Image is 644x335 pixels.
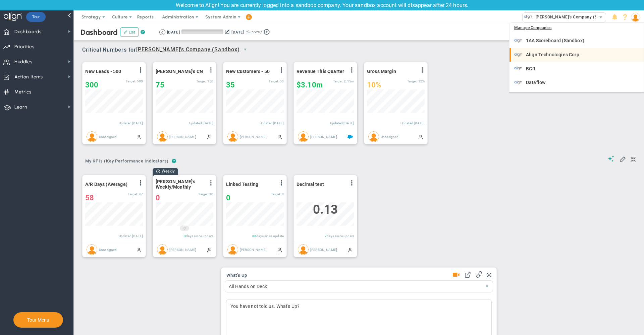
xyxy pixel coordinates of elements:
[297,81,323,89] span: $3,104,898
[240,135,267,138] span: [PERSON_NAME]
[159,29,165,35] button: Go to previous period
[269,79,279,83] span: Target:
[327,234,354,238] span: days since update
[156,194,160,202] span: 0
[619,155,626,162] span: Edit My KPIs
[239,44,251,55] span: select
[227,244,238,255] img: Alex Abramson
[87,131,97,142] img: Unassigned
[514,78,523,87] img: 31296.Company.photo
[282,192,284,196] span: 8
[526,38,584,43] span: 1AA Scoreboard (Sandbox)
[162,14,194,19] span: Administration
[167,29,180,35] div: [DATE]
[120,27,139,37] button: Edit
[298,131,309,142] img: Tom Johnson
[330,121,354,125] span: Updated [DATE]
[134,10,157,24] span: Reports
[80,28,118,37] span: Dashboard
[631,13,640,22] img: 48978.Person.photo
[418,134,423,139] span: Manually Updated
[344,79,354,83] span: 2,154,350
[514,64,523,73] img: 30892.Company.photo
[198,192,208,196] span: Target:
[608,155,614,162] span: Suggestions (AI Feature)
[526,52,581,57] span: Align Technologies Corp.
[620,10,630,24] li: Help & Frequently Asked Questions (FAQ)
[82,156,172,166] span: My KPIs (Key Performance Indicators)
[271,192,281,196] span: Target:
[82,14,101,19] span: Strategy
[14,70,43,84] span: Action Items
[207,79,213,83] span: 150
[400,121,425,125] span: Updated [DATE]
[209,192,213,196] span: 10
[85,69,121,74] span: New Leads - 500
[231,29,244,35] div: [DATE]
[207,134,212,139] span: Manually Updated
[136,247,142,252] span: Manually Updated
[526,80,545,85] span: Dataflow
[112,14,128,19] span: Culture
[333,79,343,83] span: Target:
[139,192,143,196] span: 47
[226,69,270,74] span: New Customers - 50
[157,131,168,142] img: Katie Williams
[227,131,238,142] img: Miguel Cabrera
[157,244,168,255] img: Alex Abramson
[225,281,481,292] span: All Hands on Deck
[509,22,644,34] div: Manage Companies
[99,135,117,138] span: Unassigned
[381,135,399,138] span: Unassigned
[277,134,282,139] span: Manually Updated
[14,40,35,54] span: Priorities
[347,247,353,252] span: Manually Updated
[119,234,143,238] span: Updated [DATE]
[85,194,94,202] span: 58
[99,248,117,251] span: Unassigned
[367,69,396,74] span: Gross Margin
[85,182,127,187] span: A/R Days (Average)
[368,131,379,142] img: Unassigned
[14,55,33,69] span: Huddles
[126,79,136,83] span: Target:
[246,29,262,35] span: (Current)
[226,273,247,278] button: What's Up
[313,202,338,217] span: 0.13
[181,29,223,34] div: Period Progress: 0% Day 0 of 91 with 91 remaining.
[128,192,138,196] span: Target:
[325,234,327,238] span: 7
[310,248,337,251] span: [PERSON_NAME]
[347,134,353,139] span: Salesforce Enabled<br ></span>Sandbox: Quarterly Revenue
[407,79,417,83] span: Target:
[82,44,253,56] span: Critical Numbers for
[14,100,27,114] span: Learn
[240,248,267,251] span: [PERSON_NAME]
[156,179,204,190] span: [PERSON_NAME]'s Weekly/Monthly
[137,79,143,83] span: 500
[136,134,142,139] span: Manually Updated
[184,234,186,238] span: 3
[514,37,523,45] img: 33626.Company.photo
[280,79,284,83] span: 50
[297,182,324,187] span: Decimal test
[169,248,196,251] span: [PERSON_NAME]
[226,182,258,187] span: Linked Testing
[205,14,236,19] span: System Admin
[256,234,284,238] span: days since update
[277,247,282,252] span: Manually Updated
[189,121,213,125] span: Updated [DATE]
[252,234,256,238] span: 63
[596,13,606,22] span: select
[298,244,309,255] img: Alex Abramson
[136,46,239,54] span: [PERSON_NAME]'s Company (Sandbox)
[156,81,164,89] span: 75
[82,156,172,167] button: My KPIs (Key Performance Indicators)
[87,244,97,255] img: Unassigned
[609,10,620,24] li: Announcements
[14,85,32,99] span: Metrics
[196,79,206,83] span: Target:
[169,135,196,138] span: [PERSON_NAME]
[532,13,613,21] span: [PERSON_NAME]'s Company (Sandbox)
